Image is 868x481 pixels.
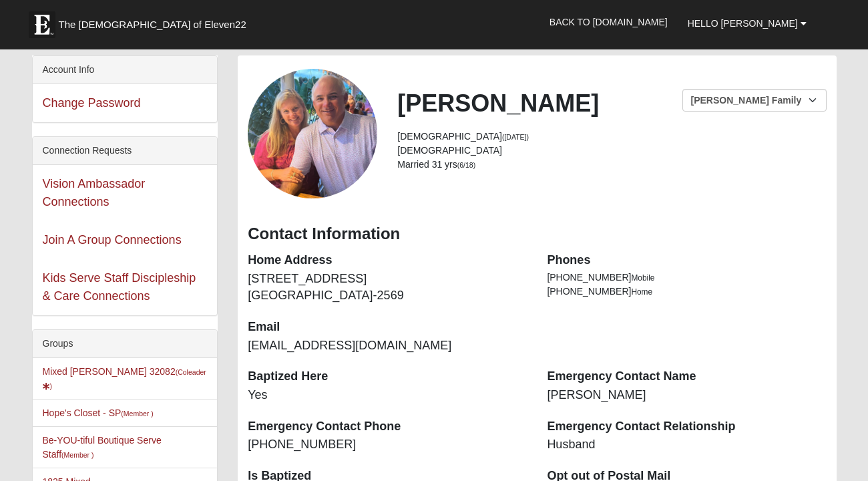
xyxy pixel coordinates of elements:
[29,11,55,38] img: Eleven22 logo
[248,418,527,436] dt: Emergency Contact Phone
[248,337,527,355] dd: [EMAIL_ADDRESS][DOMAIN_NAME]
[678,7,817,40] a: Hello [PERSON_NAME]
[248,252,527,269] dt: Home Address
[248,69,377,198] a: View Fullsize Photo
[457,161,475,169] small: (6/18)
[397,130,826,144] li: [DEMOGRAPHIC_DATA]
[22,5,289,38] a: The [DEMOGRAPHIC_DATA] of Eleven22
[43,368,206,390] small: (Coleader )
[631,273,654,283] span: Mobile
[547,252,826,269] dt: Phones
[43,435,162,460] a: Be-YOU-tiful Boutique Serve Staff(Member )
[248,368,527,385] dt: Baptized Here
[688,18,798,29] span: Hello [PERSON_NAME]
[397,89,826,118] h2: [PERSON_NAME]
[547,285,826,299] li: [PHONE_NUMBER]
[502,133,529,141] small: ([DATE])
[61,451,93,459] small: (Member )
[121,410,153,418] small: (Member )
[539,5,678,39] a: Back to [DOMAIN_NAME]
[43,177,146,208] a: Vision Ambassador Connections
[248,224,826,244] h3: Contact Information
[547,271,826,285] li: [PHONE_NUMBER]
[59,18,246,31] span: The [DEMOGRAPHIC_DATA] of Eleven22
[547,436,826,454] dd: Husband
[631,287,652,297] span: Home
[547,418,826,436] dt: Emergency Contact Relationship
[547,368,826,385] dt: Emergency Contact Name
[397,144,826,158] li: [DEMOGRAPHIC_DATA]
[33,137,218,165] div: Connection Requests
[397,158,826,172] li: Married 31 yrs
[33,330,218,358] div: Groups
[43,233,182,247] a: Join A Group Connections
[547,387,826,404] dd: [PERSON_NAME]
[248,319,527,336] dt: Email
[248,436,527,454] dd: [PHONE_NUMBER]
[33,56,218,84] div: Account Info
[43,271,196,303] a: Kids Serve Staff Discipleship & Care Connections
[43,366,206,391] a: Mixed [PERSON_NAME] 32082(Coleader)
[43,96,141,110] a: Change Password
[248,387,527,404] dd: Yes
[43,408,154,418] a: Hope's Closet - SP(Member )
[248,271,527,305] dd: [STREET_ADDRESS] [GEOGRAPHIC_DATA]-2569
